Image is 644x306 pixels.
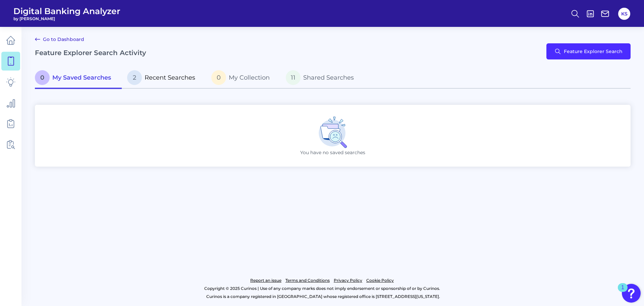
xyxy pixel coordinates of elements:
span: My Saved Searches [52,74,111,81]
span: 11 [286,70,301,85]
span: My Collection [229,74,270,81]
a: 2Recent Searches [122,68,206,89]
span: Feature Explorer Search [564,49,623,54]
a: 0My Saved Searches [35,68,122,89]
div: You have no saved searches [35,105,631,167]
button: Open Resource Center, 1 new notification [622,284,641,303]
span: 2 [127,70,142,85]
a: Terms and Conditions [285,276,330,285]
span: by [PERSON_NAME] [13,16,120,21]
a: 11Shared Searches [280,68,365,89]
span: 0 [211,70,226,85]
button: Feature Explorer Search [546,43,631,59]
h2: Feature Explorer Search Activity [35,49,146,57]
div: 1 [621,288,624,296]
a: Report an issue [250,276,281,285]
button: KS [618,8,630,20]
a: Go to Dashboard [35,35,84,43]
span: Recent Searches [145,74,195,81]
span: 0 [35,70,50,85]
a: Cookie Policy [366,276,394,285]
a: 0My Collection [206,68,280,89]
a: Privacy Policy [334,276,362,285]
p: Curinos is a company registered in [GEOGRAPHIC_DATA] whose registered office is [STREET_ADDRESS][... [35,293,611,301]
span: Digital Banking Analyzer [13,6,120,16]
p: Copyright © 2025 Curinos | Use of any company marks does not imply endorsement or sponsorship of ... [33,285,611,293]
span: Shared Searches [303,74,354,81]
